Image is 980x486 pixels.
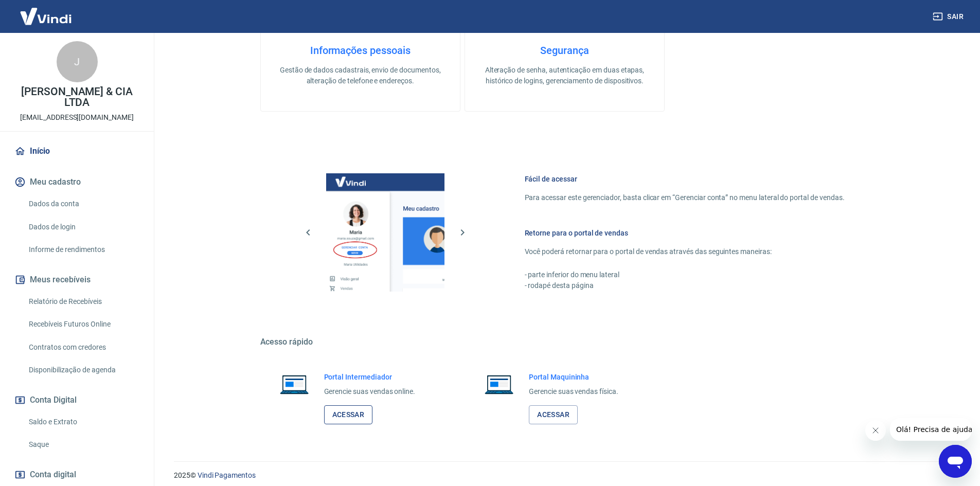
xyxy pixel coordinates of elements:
[525,280,845,291] p: - rodapé desta página
[174,470,955,481] p: 2025 ©
[260,337,869,347] h5: Acesso rápido
[12,1,79,32] img: Vindi
[12,463,141,486] a: Conta digital
[525,174,845,184] h6: Fácil de acessar
[525,246,845,257] p: Você poderá retornar para o portal de vendas através das seguintes maneiras:
[30,467,76,482] span: Conta digital
[939,445,972,478] iframe: Button to launch messaging window
[198,471,256,479] a: Vindi Pagamentos
[25,337,141,358] a: Contratos com credores
[20,112,134,123] p: [EMAIL_ADDRESS][DOMAIN_NAME]
[529,405,578,424] a: Acessar
[25,411,141,433] a: Saldo e Extrato
[8,86,146,108] p: [PERSON_NAME] & CIA LTDA
[273,372,316,397] img: Imagem de um notebook aberto
[931,7,968,26] button: Sair
[477,372,521,397] img: Imagem de um notebook aberto
[25,217,141,238] a: Dados de login
[12,171,141,193] button: Meu cadastro
[25,239,141,260] a: Informe de rendimentos
[25,314,141,335] a: Recebíveis Futuros Online
[6,7,86,15] span: Olá! Precisa de ajuda?
[529,372,618,382] h6: Portal Maquininha
[25,291,141,312] a: Relatório de Recebíveis
[277,65,443,86] p: Gestão de dados cadastrais, envio de documentos, alteração de telefone e endereços.
[25,359,141,381] a: Disponibilização de agenda
[324,372,416,382] h6: Portal Intermediador
[326,173,444,292] img: Imagem da dashboard mostrando o botão de gerenciar conta na sidebar no lado esquerdo
[525,192,845,203] p: Para acessar este gerenciador, basta clicar em “Gerenciar conta” no menu lateral do portal de ven...
[12,268,141,291] button: Meus recebíveis
[324,386,416,397] p: Gerencie suas vendas online.
[525,228,845,238] h6: Retorne para o portal de vendas
[12,140,141,163] a: Início
[57,41,98,82] div: J
[865,420,886,441] iframe: Close message
[890,418,972,441] iframe: Message from company
[529,386,618,397] p: Gerencie suas vendas física.
[277,44,443,57] h4: Informações pessoais
[25,193,141,214] a: Dados da conta
[525,269,845,280] p: - parte inferior do menu lateral
[324,405,373,424] a: Acessar
[482,65,648,86] p: Alteração de senha, autenticação em duas etapas, histórico de logins, gerenciamento de dispositivos.
[482,44,648,57] h4: Segurança
[12,389,141,411] button: Conta Digital
[25,434,141,455] a: Saque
